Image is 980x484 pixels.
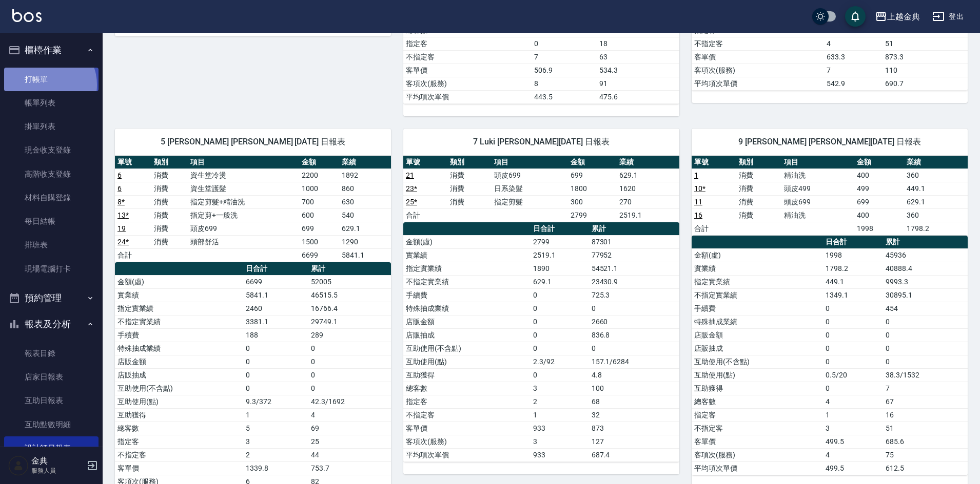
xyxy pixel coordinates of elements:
[692,248,823,262] td: 金額(虛)
[403,435,531,448] td: 客項次(服務)
[823,328,883,342] td: 0
[115,368,243,382] td: 店販抽成
[736,195,781,208] td: 消費
[4,436,99,460] a: 設計師日報表
[4,233,99,257] a: 排班表
[781,169,855,182] td: 精油洗
[883,328,968,342] td: 0
[589,262,679,275] td: 54521.1
[694,198,702,206] a: 11
[904,208,968,222] td: 360
[531,302,589,315] td: 0
[823,248,883,262] td: 1998
[403,328,531,342] td: 店販抽成
[492,195,568,208] td: 指定剪髮
[823,355,883,368] td: 0
[692,37,824,50] td: 不指定客
[308,342,391,355] td: 0
[188,222,299,235] td: 頭皮699
[403,50,532,64] td: 不指定客
[403,64,532,77] td: 客單價
[904,182,968,195] td: 449.1
[308,448,391,461] td: 44
[854,169,904,182] td: 400
[339,248,391,262] td: 5841.1
[447,169,492,182] td: 消費
[117,224,126,233] a: 19
[115,328,243,342] td: 手續費
[823,408,883,422] td: 1
[339,195,391,208] td: 630
[115,395,243,408] td: 互助使用(點)
[597,64,679,77] td: 534.3
[188,182,299,195] td: 資生堂護髮
[308,422,391,435] td: 69
[243,382,308,395] td: 0
[308,368,391,382] td: 0
[617,156,679,169] th: 業績
[532,77,597,90] td: 8
[115,288,243,302] td: 實業績
[243,288,308,302] td: 5841.1
[151,195,188,208] td: 消費
[4,186,99,209] a: 材料自購登錄
[589,328,679,342] td: 836.8
[115,156,391,262] table: a dense table
[4,389,99,412] a: 互助日報表
[883,236,968,249] th: 累計
[704,137,955,147] span: 9 [PERSON_NAME] [PERSON_NAME][DATE] 日報表
[692,355,823,368] td: 互助使用(不含點)
[308,382,391,395] td: 0
[568,195,617,208] td: 300
[127,137,379,147] span: 5 [PERSON_NAME] [PERSON_NAME] [DATE] 日報表
[243,328,308,342] td: 188
[692,395,823,408] td: 總客數
[568,156,617,169] th: 金額
[854,156,904,169] th: 金額
[532,50,597,64] td: 7
[403,90,532,103] td: 平均項次單價
[589,288,679,302] td: 725.3
[4,311,99,338] button: 報表及分析
[531,222,589,236] th: 日合計
[447,182,492,195] td: 消費
[403,222,679,462] table: a dense table
[531,422,589,435] td: 933
[243,275,308,288] td: 6699
[824,64,883,77] td: 7
[589,315,679,328] td: 2660
[299,156,339,169] th: 金額
[589,235,679,248] td: 87301
[589,222,679,236] th: 累計
[883,408,968,422] td: 16
[4,162,99,186] a: 高階收支登錄
[243,262,308,276] th: 日合計
[692,262,823,275] td: 實業績
[617,182,679,195] td: 1620
[115,302,243,315] td: 指定實業績
[308,395,391,408] td: 42.3/1692
[904,156,968,169] th: 業績
[904,222,968,235] td: 1798.2
[589,448,679,461] td: 687.4
[823,435,883,448] td: 499.5
[403,208,447,222] td: 合計
[151,156,188,169] th: 類別
[117,171,122,179] a: 6
[188,169,299,182] td: 資生堂冷燙
[824,37,883,50] td: 4
[403,37,532,50] td: 指定客
[531,408,589,422] td: 1
[883,302,968,315] td: 454
[692,50,824,64] td: 客單價
[883,355,968,368] td: 0
[308,302,391,315] td: 16766.4
[736,156,781,169] th: 類別
[883,37,968,50] td: 51
[4,365,99,389] a: 店家日報表
[736,169,781,182] td: 消費
[4,115,99,138] a: 掛單列表
[531,355,589,368] td: 2.3/92
[308,288,391,302] td: 46515.5
[823,395,883,408] td: 4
